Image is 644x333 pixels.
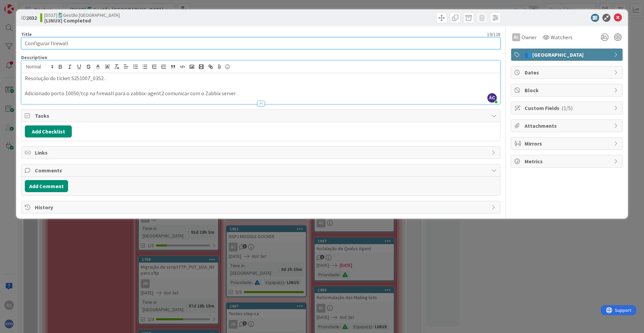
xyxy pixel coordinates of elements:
[35,203,488,211] span: History
[487,93,497,103] span: ÁC
[25,90,497,97] p: Adicionado porto 10050/tcp na firewall para o zabbix-agent2 comunicar com o Zabbix server .
[34,31,500,37] div: 19 / 128
[44,18,120,23] b: [LINUX] Completed
[551,33,573,41] span: Watchers
[525,140,610,148] span: Mirrors
[21,37,500,49] input: type card name here...
[35,149,488,157] span: Links
[525,104,610,112] span: Custom Fields
[14,1,31,9] span: Support
[525,86,610,94] span: Block
[25,125,72,137] button: Add Checklist
[561,105,573,111] span: ( 1/5 )
[522,33,537,41] span: Owner
[21,54,47,60] span: Description
[525,122,610,130] span: Attachments
[44,12,120,18] span: [DSST]🎽Gestão [GEOGRAPHIC_DATA]
[512,33,520,41] div: ÁC
[525,157,610,165] span: Metrics
[525,68,610,76] span: Dates
[26,14,37,21] b: 2032
[21,14,37,22] span: ID
[35,112,488,120] span: Tasks
[525,51,610,59] span: 👥 [GEOGRAPHIC_DATA]
[21,31,32,37] label: Title
[25,74,497,82] p: Resolução do ticket S251007_0352 .
[35,166,488,174] span: Comments
[25,180,68,192] button: Add Comment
